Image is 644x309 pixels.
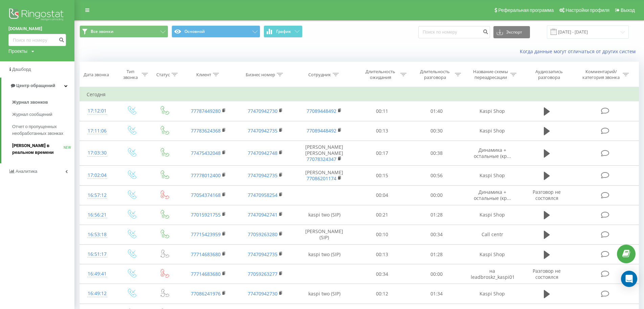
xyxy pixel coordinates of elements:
[533,189,561,201] span: Разговор не состоялся
[307,156,336,162] a: 77078324347
[80,25,168,38] button: Все звонки
[355,141,409,166] td: 00:17
[409,245,464,264] td: 01:28
[191,211,221,218] a: 77015921755
[16,83,55,88] span: Центр обращений
[464,225,521,244] td: Call centr
[409,101,464,121] td: 01:40
[294,166,355,185] td: [PERSON_NAME]
[307,127,336,134] a: 77089448492
[418,26,490,38] input: Поиск по номеру
[621,271,637,287] div: Open Intercom Messenger
[294,284,355,304] td: kaspi two (SIP)
[248,271,277,277] a: 77059263277
[121,69,140,80] div: Тип звонка
[87,146,108,160] div: 17:03:30
[1,78,74,94] a: Центр обращений
[527,69,571,80] div: Аудиозапись разговора
[409,225,464,244] td: 00:34
[409,121,464,141] td: 00:30
[464,166,521,185] td: Kaspi Shop
[565,7,609,13] span: Настройки профиля
[12,140,74,159] a: [PERSON_NAME] в реальном времениNEW
[362,69,399,80] div: Длительность ожидания
[8,48,27,55] div: Проекты
[191,251,221,257] a: 77714683680
[533,268,561,280] span: Разговор не состоялся
[191,192,221,198] a: 77054374168
[12,67,31,72] span: Дашборд
[474,189,511,201] span: Динамика + остальные (кр...
[87,228,108,241] div: 16:53:18
[294,205,355,225] td: kaspi two (SIP)
[355,284,409,304] td: 00:12
[12,96,74,108] a: Журнал звонков
[191,150,221,156] a: 77475432048
[474,147,511,159] span: Динамика + остальные (кр...
[196,72,211,78] div: Клиент
[409,185,464,205] td: 00:00
[355,166,409,185] td: 00:15
[8,34,66,46] input: Поиск по номеру
[246,72,275,78] div: Бизнес номер
[409,284,464,304] td: 01:34
[12,123,71,137] span: Отчет о пропущенных необработанных звонках
[464,121,521,141] td: Kaspi Shop
[248,127,277,134] a: 77470942735
[248,150,277,156] a: 77470942748
[493,26,530,38] button: Экспорт
[248,172,277,179] a: 77470942735
[12,121,74,140] a: Отчет о пропущенных необработанных звонках
[87,287,108,300] div: 16:49:12
[12,108,74,121] a: Журнал сообщений
[248,108,277,114] a: 77470942730
[248,290,277,297] a: 77470942730
[355,264,409,284] td: 00:34
[498,7,554,13] span: Реферальная программа
[417,69,453,80] div: Длительность разговора
[8,25,66,32] a: [DOMAIN_NAME]
[87,208,108,222] div: 16:56:21
[355,225,409,244] td: 00:10
[87,189,108,202] div: 16:57:12
[172,25,260,38] button: Основной
[191,290,221,297] a: 77086241976
[87,169,108,182] div: 17:02:04
[87,104,108,118] div: 17:12:01
[355,205,409,225] td: 00:21
[520,48,639,55] a: Когда данные могут отличаться от других систем
[12,111,52,118] span: Журнал сообщений
[307,175,336,182] a: 77086201174
[248,211,277,218] a: 77470942741
[248,231,277,238] a: 77059263280
[276,29,291,34] span: График
[12,142,64,156] span: [PERSON_NAME] в реальном времени
[191,127,221,134] a: 77783624368
[308,72,331,78] div: Сотрудник
[621,7,635,13] span: Выход
[409,264,464,284] td: 00:00
[191,231,221,238] a: 77715423959
[248,192,277,198] a: 77470958254
[355,101,409,121] td: 00:11
[294,225,355,244] td: [PERSON_NAME] (SIP)
[409,141,464,166] td: 00:38
[91,29,113,34] span: Все звонки
[464,101,521,121] td: Kaspi Shop
[191,108,221,114] a: 77787449280
[16,169,37,174] span: Аналитика
[464,264,521,284] td: на leadbroskz_kaspi01
[472,69,509,80] div: Название схемы переадресации
[191,172,221,179] a: 77778012400
[80,88,639,101] td: Сегодня
[84,72,109,78] div: Дата звонка
[464,205,521,225] td: Kaspi Shop
[355,185,409,205] td: 00:04
[8,7,66,24] img: Ringostat logo
[355,245,409,264] td: 00:13
[581,69,621,80] div: Комментарий/категория звонка
[156,72,170,78] div: Статус
[191,271,221,277] a: 77714683680
[294,141,355,166] td: [PERSON_NAME] [PERSON_NAME]
[409,205,464,225] td: 01:28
